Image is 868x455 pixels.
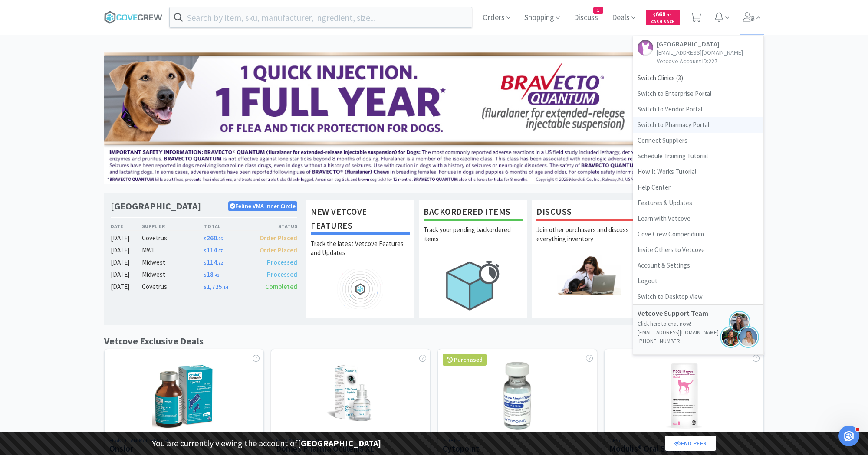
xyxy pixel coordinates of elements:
a: Switch to Vendor Portal [633,101,763,117]
div: [DATE] [111,257,142,268]
a: Cove Crew Compendium [633,226,763,242]
img: bridget.png [737,326,759,348]
a: Invite Others to Vetcove [633,242,763,258]
span: $ [204,236,207,242]
div: Status [250,222,297,230]
span: Completed [265,282,297,291]
a: Connect Suppliers [633,133,763,148]
span: 668 [653,10,672,18]
a: $668.11Cash Back [646,6,680,29]
div: Total [204,222,251,230]
p: You are currently viewing the account of [152,436,381,450]
span: . 06 [217,236,223,242]
a: [DATE]Covetrus$260.06Order Placed [111,233,297,243]
a: Features & Updates [633,195,763,211]
strong: [GEOGRAPHIC_DATA] [298,438,381,448]
div: [DATE] [111,269,142,280]
h1: Discuss [536,205,635,221]
span: Processed [267,270,297,278]
a: End Peek [665,436,716,451]
h5: [GEOGRAPHIC_DATA] [657,40,743,48]
span: 114 [204,246,223,254]
a: New Vetcove FeaturesTrack the latest Vetcove Features and Updates [306,200,414,318]
span: Switch Clinics ( 3 ) [633,70,763,86]
p: Vetcove Account ID: 227 [657,57,743,65]
span: . 72 [217,260,223,266]
iframe: Intercom live chat [838,426,859,446]
a: DiscussJoin other purchasers and discuss everything inventory [532,200,640,318]
p: [EMAIL_ADDRESS][DOMAIN_NAME] [657,48,743,57]
a: How It Works Tutorial [633,164,763,180]
span: Order Placed [260,234,297,242]
div: [DATE] [111,233,142,243]
input: Search by item, sku, manufacturer, ingredient, size... [170,7,472,27]
span: $ [204,248,207,254]
img: hero_discuss.png [536,255,635,295]
div: Covetrus [142,282,204,292]
span: $ [204,272,207,278]
span: . 11 [666,12,672,18]
a: Account & Settings [633,258,763,273]
span: 1 [594,7,603,13]
div: Date [111,222,142,230]
p: [PHONE_NUMBER] [638,337,759,346]
a: Help Center [633,180,763,195]
span: 1,725 [204,282,228,291]
span: . 43 [214,272,219,278]
a: Logout [633,273,763,289]
span: Processed [267,258,297,266]
span: $ [653,12,655,18]
img: hero_backorders.png [424,255,523,315]
div: Supplier [142,222,204,230]
p: Feline VMA Inner Circle [228,201,297,211]
div: Midwest [142,257,204,268]
div: Covetrus [142,233,204,243]
div: [DATE] [111,245,142,255]
span: . 14 [222,285,228,290]
span: 260 [204,234,223,242]
a: Learn with Vetcove [633,211,763,226]
a: Switch to Desktop View [633,289,763,304]
p: Track your pending backordered items [424,225,523,255]
span: 18 [204,270,219,278]
div: Midwest [142,269,204,280]
h1: Backordered Items [424,205,523,221]
a: Backordered ItemsTrack your pending backordered items [419,200,527,318]
a: [GEOGRAPHIC_DATA][EMAIL_ADDRESS][DOMAIN_NAME]Vetcove Account ID:227 [633,36,763,70]
span: Cash Back [651,20,675,25]
p: Track the latest Vetcove Features and Updates [311,239,410,269]
a: Discuss1 [570,14,602,22]
img: jennifer.png [720,326,742,348]
a: Switch to Enterprise Portal [633,86,763,101]
span: Order Placed [260,246,297,254]
a: Click here to chat now! [638,320,691,327]
a: [DATE]Midwest$18.43Processed [111,269,297,280]
h1: [GEOGRAPHIC_DATA] [111,200,201,213]
a: Switch to Pharmacy Portal [633,117,763,133]
div: [DATE] [111,282,142,292]
h1: New Vetcove Features [311,205,410,235]
p: Join other purchasers and discuss everything inventory [536,225,635,255]
img: jenna.png [729,311,750,333]
a: [DATE]Midwest$114.72Processed [111,257,297,268]
a: Schedule Training Tutorial [633,148,763,164]
a: [DATE]MWI$114.07Order Placed [111,245,297,255]
h5: Vetcove Support Team [638,309,724,318]
span: $ [204,285,207,290]
p: [EMAIL_ADDRESS][DOMAIN_NAME] [638,328,759,337]
span: 114 [204,258,223,266]
a: [DATE]Covetrus$1,725.14Completed [111,282,297,292]
h1: Vetcove Exclusive Deals [104,334,204,349]
img: 3ffb5edee65b4d9ab6d7b0afa510b01f.jpg [104,52,764,184]
div: MWI [142,245,204,255]
img: hero_feature_roadmap.png [311,269,410,309]
span: . 07 [217,248,223,254]
span: $ [204,260,207,266]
